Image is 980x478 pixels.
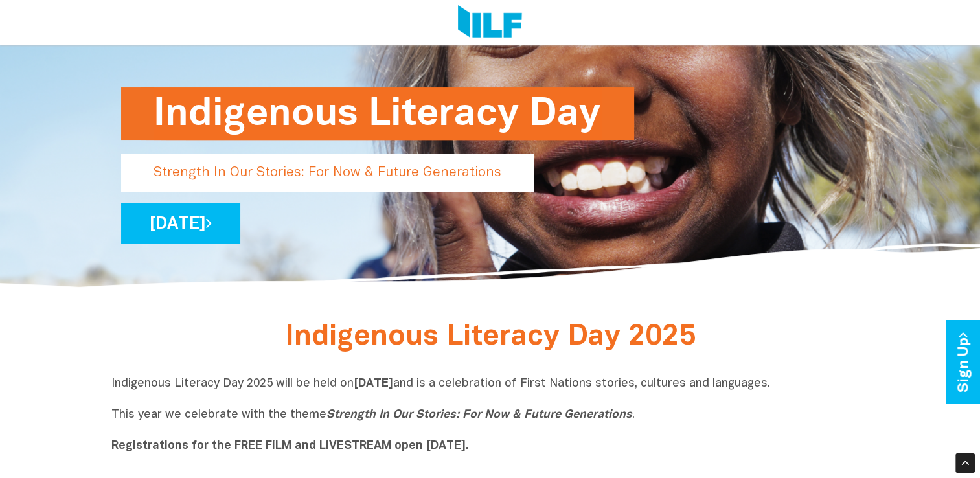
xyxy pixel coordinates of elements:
[111,440,469,451] b: Registrations for the FREE FILM and LIVESTREAM open [DATE].
[458,5,522,40] img: Logo
[285,324,696,350] span: Indigenous Literacy Day 2025
[955,453,975,473] div: Scroll Back to Top
[154,87,602,140] h1: Indigenous Literacy Day
[121,154,534,192] p: Strength In Our Stories: For Now & Future Generations
[121,203,240,244] a: [DATE]
[111,376,869,454] p: Indigenous Literacy Day 2025 will be held on and is a celebration of First Nations stories, cultu...
[354,378,393,389] b: [DATE]
[326,409,632,420] i: Strength In Our Stories: For Now & Future Generations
